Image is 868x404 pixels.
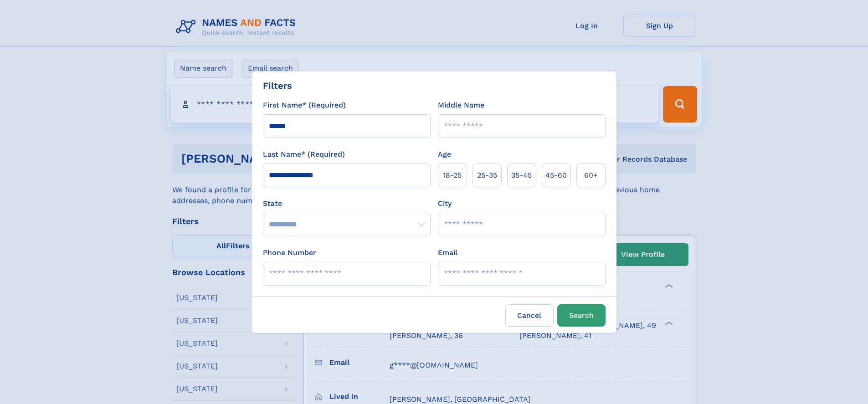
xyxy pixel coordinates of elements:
span: 35‑45 [511,170,532,181]
label: Phone Number [263,247,316,258]
span: 45‑60 [545,170,567,181]
label: First Name* (Required) [263,100,346,111]
button: Search [557,304,606,327]
label: City [438,198,452,209]
label: Cancel [505,304,554,327]
label: Middle Name [438,100,484,111]
span: 25‑35 [477,170,497,181]
span: 60+ [584,170,598,181]
label: Age [438,149,451,160]
label: Email [438,247,457,258]
div: Filters [263,79,292,92]
label: Last Name* (Required) [263,149,345,160]
label: State [263,198,431,209]
span: 18‑25 [443,170,462,181]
